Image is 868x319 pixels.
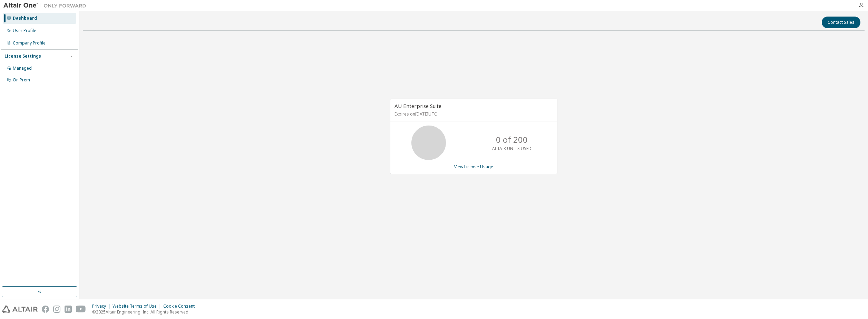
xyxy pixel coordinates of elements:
[113,303,163,309] div: Website Terms of Use
[496,134,528,146] p: 0 of 200
[65,306,72,313] img: linkedin.svg
[3,2,90,9] img: Altair One
[454,164,493,170] a: View License Usage
[163,303,199,309] div: Cookie Consent
[394,102,441,109] span: AU Enterprise Suite
[13,16,37,21] div: Dashboard
[13,77,30,83] div: On Prem
[492,146,531,151] p: ALTAIR UNITS USED
[92,303,113,309] div: Privacy
[394,111,551,117] p: Expires on [DATE] UTC
[76,306,86,313] img: youtube.svg
[92,309,199,315] p: © 2025 Altair Engineering, Inc. All Rights Reserved.
[13,66,32,71] div: Managed
[42,306,49,313] img: facebook.svg
[2,306,38,313] img: altair_logo.svg
[53,306,60,313] img: instagram.svg
[4,53,41,59] div: License Settings
[822,17,860,28] button: Contact Sales
[13,40,46,46] div: Company Profile
[13,28,36,33] div: User Profile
